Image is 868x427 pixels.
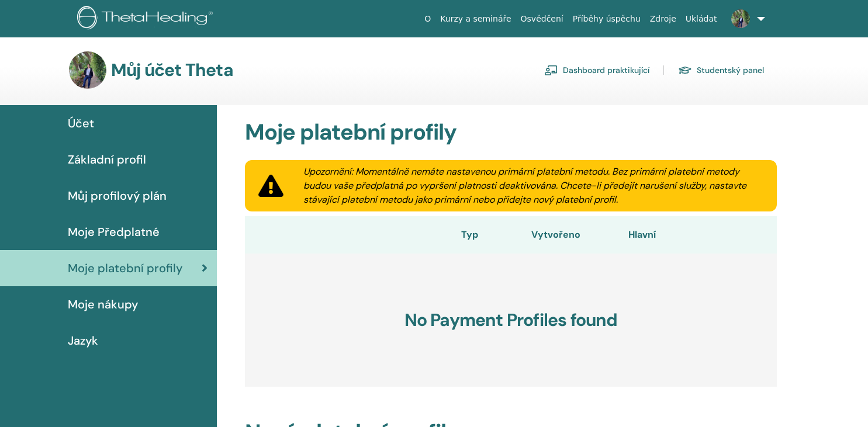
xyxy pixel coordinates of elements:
span: Moje platební profily [68,259,182,277]
span: Základní profil [68,151,146,168]
span: Můj profilový plán [68,187,167,204]
span: Moje Předplatné [68,223,160,241]
span: Jazyk [68,332,98,349]
img: logo.png [77,6,217,32]
th: Vytvořeno [521,216,590,254]
a: Kurzy a semináře [435,8,516,30]
div: Upozornění: Momentálně nemáte nastavenou primární platební metodu. Bez primární platební metody b... [289,165,777,207]
th: Typ [418,216,521,254]
span: Moje nákupy [68,296,138,313]
a: Studentský panel [678,61,764,79]
a: Ukládat [681,8,722,30]
a: O [420,8,435,30]
h2: Moje platební profily [238,119,784,146]
a: Zdroje [645,8,681,30]
img: default.jpg [731,9,750,28]
img: default.jpg [69,51,106,89]
a: Osvědčení [516,8,568,30]
th: Hlavní [590,216,694,254]
img: chalkboard-teacher.svg [544,65,558,75]
h3: Můj účet Theta [111,60,233,81]
img: graduation-cap.svg [678,65,692,75]
a: Dashboard praktikující [544,61,649,79]
h3: No Payment Profiles found [245,254,777,387]
a: Příběhy úspěchu [568,8,645,30]
span: Účet [68,114,94,132]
